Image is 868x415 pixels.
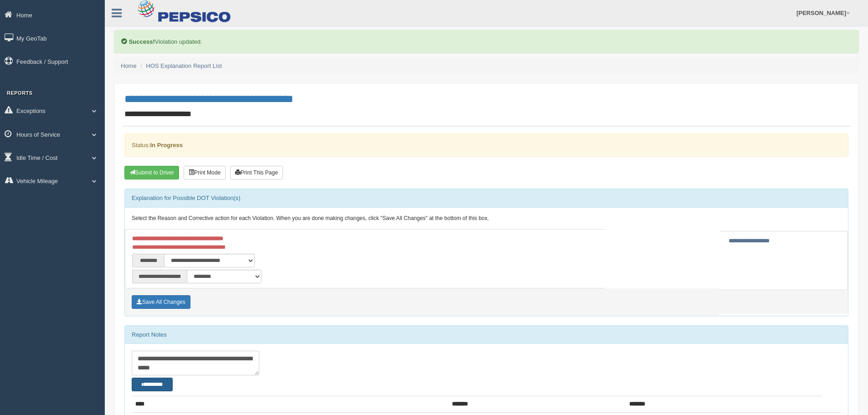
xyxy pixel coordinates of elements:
button: Print This Page [230,166,283,179]
strong: In Progress [150,142,183,149]
a: Home [121,62,137,69]
button: Submit To Driver [124,166,179,179]
button: Print Mode [184,166,226,179]
div: Explanation for Possible DOT Violation(s) [125,189,848,207]
button: Save [132,295,190,309]
div: Violation updated. [114,30,859,53]
div: Status: [124,133,848,157]
a: HOS Explanation Report List [146,62,222,69]
div: Report Notes [125,326,848,344]
button: Change Filter Options [132,378,173,391]
b: Success! [129,38,155,45]
div: Select the Reason and Corrective action for each Violation. When you are done making changes, cli... [125,208,848,230]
